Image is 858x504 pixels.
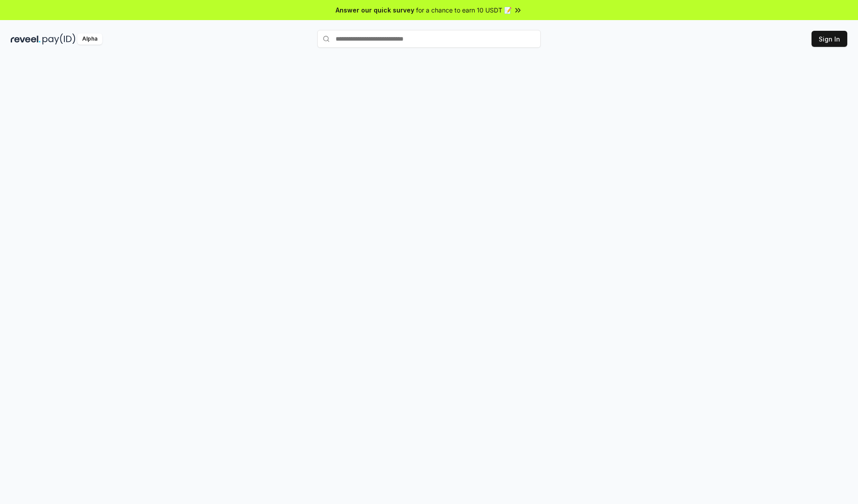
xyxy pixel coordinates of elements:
img: pay_id [42,33,76,45]
span: for a chance to earn 10 USDT 📝 [416,5,512,15]
img: reveel_dark [11,33,41,45]
button: Sign In [812,31,847,47]
div: Alpha [77,33,102,45]
span: Answer our quick survey [336,5,414,15]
